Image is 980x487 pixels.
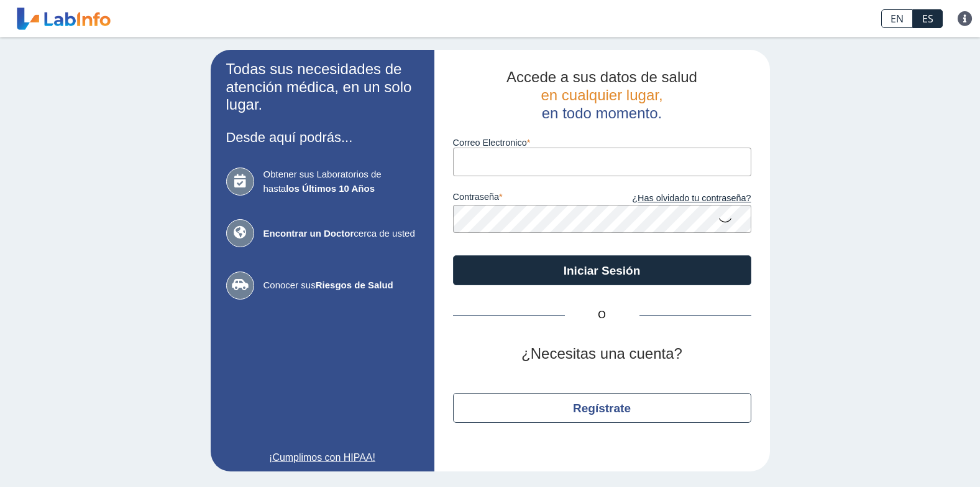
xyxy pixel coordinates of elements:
[453,192,602,206] label: contraseña
[263,228,354,239] b: Encontrar un Doctor
[226,60,419,114] h2: Todas sus necesidades de atención médica, en un solo lugar.
[226,450,419,465] a: ¡Cumplimos con HIPAA!
[453,393,751,423] button: Regístrate
[226,130,419,145] h3: Desde aquí podrás...
[542,105,662,121] span: en todo momento.
[263,168,419,196] span: Obtener sus Laboratorios de hasta
[881,9,913,28] a: EN
[286,183,375,194] b: los Últimos 10 Años
[541,87,662,103] span: en cualquier lugar,
[453,138,751,148] label: Correo Electronico
[316,280,393,290] b: Riesgos de Salud
[453,345,751,363] h2: ¿Necesitas una cuenta?
[263,227,419,241] span: cerca de usted
[453,255,751,285] button: Iniciar Sesión
[565,308,639,323] span: O
[263,278,419,293] span: Conocer sus
[913,9,943,28] a: ES
[602,192,751,206] a: ¿Has olvidado tu contraseña?
[506,69,697,85] span: Accede a sus datos de salud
